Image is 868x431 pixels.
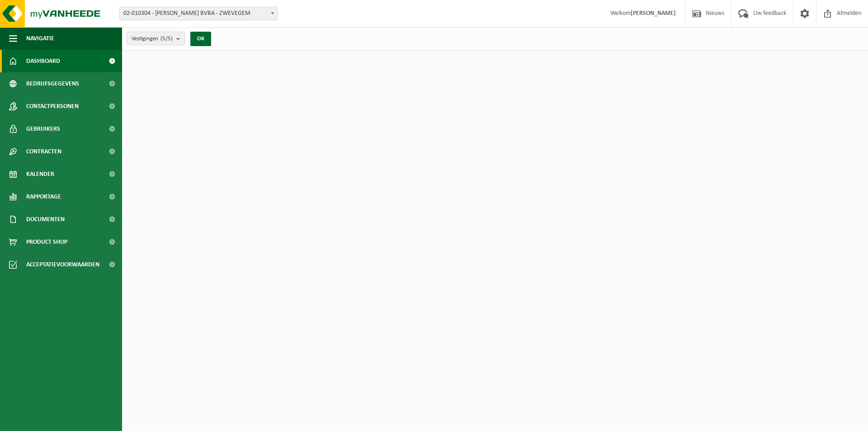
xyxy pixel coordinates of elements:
[26,208,65,231] span: Documenten
[26,140,61,163] span: Contracten
[26,231,67,253] span: Product Shop
[26,163,54,185] span: Kalender
[26,118,60,140] span: Gebruikers
[127,32,185,45] button: Vestigingen(5/5)
[119,7,278,20] span: 02-010304 - PUBLIMA LICHTRECLAME BVBA - ZWEVEGEM
[26,72,79,95] span: Bedrijfsgegevens
[120,7,277,20] span: 02-010304 - PUBLIMA LICHTRECLAME BVBA - ZWEVEGEM
[26,185,61,208] span: Rapportage
[190,32,211,46] button: OK
[26,27,54,50] span: Navigatie
[160,36,173,42] count: (5/5)
[132,32,173,46] span: Vestigingen
[26,253,99,276] span: Acceptatievoorwaarden
[26,50,60,72] span: Dashboard
[26,95,79,118] span: Contactpersonen
[631,10,676,17] strong: [PERSON_NAME]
